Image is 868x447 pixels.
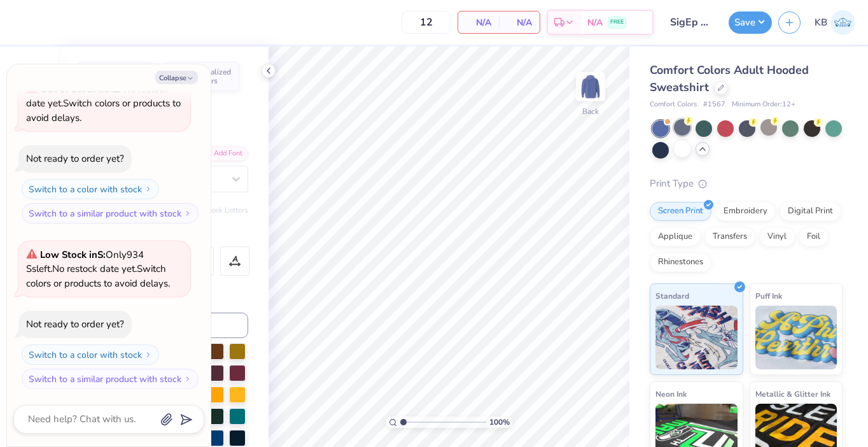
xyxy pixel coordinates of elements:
[26,248,170,290] span: Only 934 Ss left. Switch colors or products to avoid delays.
[52,262,137,275] span: No restock date yet.
[184,375,192,383] img: Switch to a similar product with stock
[26,318,124,330] div: Not ready to order yet?
[22,369,199,389] button: Switch to a similar product with stock
[26,83,181,124] span: Switch colors or products to avoid delays.
[402,11,451,34] input: – –
[703,99,725,110] span: # 1567
[610,18,624,27] span: FREE
[650,62,809,95] span: Comfort Colors Adult Hooded Sweatshirt
[26,152,124,165] div: Not ready to order yet?
[184,209,192,217] img: Switch to a similar product with stock
[755,387,830,401] span: Metallic & Glitter Ink
[587,16,603,29] span: N/A
[489,416,510,428] span: 100 %
[507,16,532,29] span: N/A
[799,227,829,246] div: Foil
[729,11,772,34] button: Save
[650,99,697,110] span: Comfort Colors
[22,179,159,199] button: Switch to a color with stock
[144,185,152,193] img: Switch to a color with stock
[815,10,855,35] a: KB
[755,289,782,302] span: Puff Ink
[715,202,776,221] div: Embroidery
[466,16,491,29] span: N/A
[22,344,159,365] button: Switch to a color with stock
[759,227,795,246] div: Vinyl
[655,387,687,401] span: Neon Ink
[155,71,198,84] button: Collapse
[144,351,152,358] img: Switch to a color with stock
[780,202,841,221] div: Digital Print
[830,10,855,35] img: Kaiden Bondurant
[198,146,248,161] div: Add Font
[650,227,701,246] div: Applique
[582,106,599,117] div: Back
[655,306,738,369] img: Standard
[650,253,711,272] div: Rhinestones
[655,289,689,302] span: Standard
[755,306,837,369] img: Puff Ink
[704,227,755,246] div: Transfers
[650,202,711,221] div: Screen Print
[40,248,106,261] strong: Low Stock in S :
[40,83,123,96] strong: Out of Stock in XL :
[22,203,199,223] button: Switch to a similar product with stock
[732,99,795,110] span: Minimum Order: 12 +
[815,15,827,30] span: KB
[660,10,722,35] input: Untitled Design
[650,176,843,191] div: Print Type
[578,74,603,99] img: Back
